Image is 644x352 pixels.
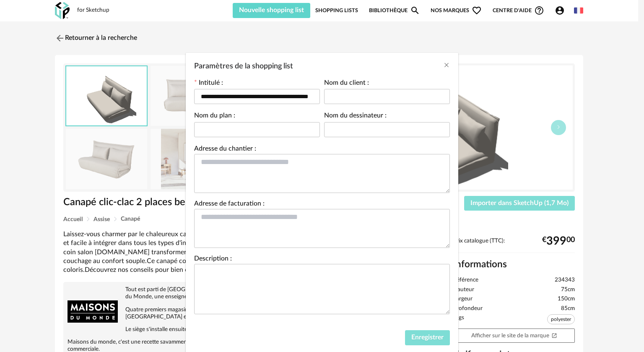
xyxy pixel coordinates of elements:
[194,146,256,154] label: Adresse du chantier :
[324,112,387,121] label: Nom du dessinateur :
[405,330,450,345] button: Enregistrer
[194,256,232,264] label: Description :
[443,61,450,70] button: Close
[194,201,265,209] label: Adresse de facturation :
[411,334,444,341] span: Enregistrer
[194,112,235,121] label: Nom du plan :
[194,80,223,88] label: Intitulé :
[194,63,293,70] span: Paramètres de la shopping list
[324,80,369,88] label: Nom du client :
